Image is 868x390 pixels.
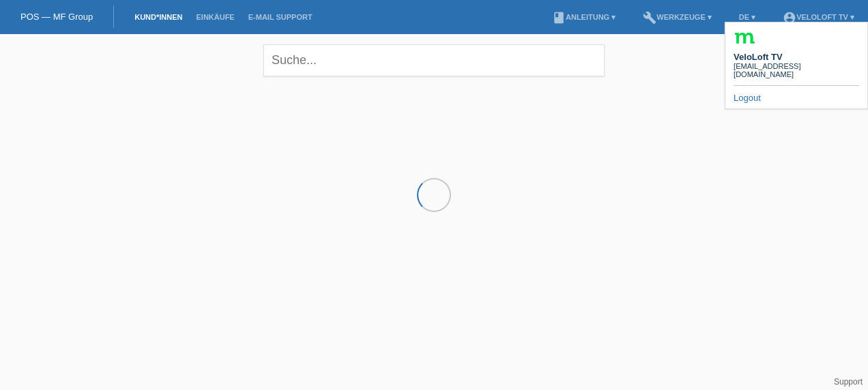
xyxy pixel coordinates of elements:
a: account_circleVeloLoft TV ▾ [776,13,861,21]
a: DE ▾ [732,13,762,21]
a: Logout [734,93,761,103]
b: VeloLoft TV [734,52,783,62]
a: Support [834,377,863,387]
a: buildWerkzeuge ▾ [636,13,719,21]
a: Einkäufe [189,13,241,21]
a: POS — MF Group [20,12,93,22]
div: [EMAIL_ADDRESS][DOMAIN_NAME] [734,62,859,78]
i: build [643,11,656,25]
input: Suche... [263,44,605,76]
a: E-Mail Support [242,13,319,21]
a: bookAnleitung ▾ [545,13,622,21]
img: 20913_square.png [734,28,755,50]
i: book [552,11,566,25]
i: account_circle [783,11,796,25]
a: Kund*innen [128,13,189,21]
